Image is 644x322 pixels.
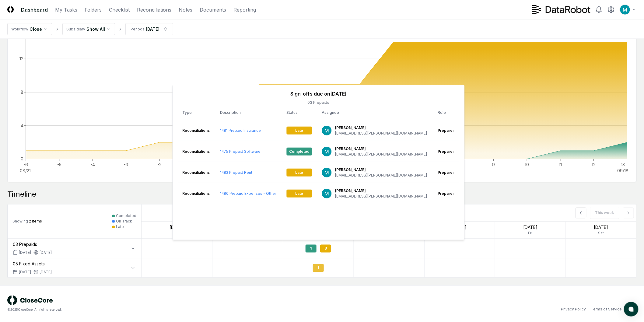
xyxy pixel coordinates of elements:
tspan: 8 [21,89,23,95]
img: DataRobot logo [532,5,590,14]
a: Checklist [109,6,130,13]
div: Timeline [7,190,637,199]
tspan: -5 [57,162,61,167]
tspan: 11 [559,162,562,167]
button: Periods[DATE] [125,23,173,35]
tspan: -3 [124,162,128,167]
tspan: 13 [621,162,625,167]
div: 05 Fixed Assets [13,261,52,267]
a: Reporting [233,6,256,13]
img: logo [7,296,53,305]
div: On Track [116,219,132,224]
img: ACg8ocIk6UVBSJ1Mh_wKybhGNOx8YD4zQOa2rDZHjRd5UfivBFfoWA=s96-c [620,5,630,15]
span: Showing [12,219,28,224]
tspan: 10 [525,162,529,167]
div: [DATE] [33,270,52,275]
div: [DATE] [146,26,159,32]
div: [DATE] [33,250,52,256]
div: Sun [142,231,212,236]
a: Privacy Policy [561,307,586,312]
div: 1 [306,245,317,253]
div: Sat [566,231,636,236]
div: 3 [320,245,331,253]
tspan: 12 [592,162,596,167]
tspan: -2 [157,162,162,167]
a: Reconciliations [137,6,171,13]
tspan: 0 [21,156,23,162]
tspan: -4 [90,162,95,167]
tspan: 9 [492,162,495,167]
a: My Tasks [55,6,77,13]
div: 03 Prepaids [13,241,52,248]
div: 1 [313,264,324,272]
div: 2 items [12,219,42,224]
div: Late [116,224,124,230]
button: atlas-launcher [624,302,639,317]
div: Completed [116,213,136,219]
a: Dashboard [21,6,48,13]
a: Documents [200,6,226,13]
div: Workflow [11,26,28,32]
div: Periods [131,26,145,32]
tspan: -6 [24,162,28,167]
div: Fri [495,231,565,236]
img: Logo [7,6,14,13]
div: [DATE] [566,224,636,231]
tspan: 12 [19,56,23,61]
a: Terms of Service [591,307,622,312]
span: [DATE] [19,270,31,275]
a: Notes [179,6,192,13]
div: [DATE] [495,224,565,231]
div: Subsidiary [66,26,85,32]
div: [DATE] [142,224,212,231]
div: © 2025 CloseCore. All rights reserved. [7,308,322,312]
tspan: 4 [21,123,23,128]
nav: breadcrumb [7,23,173,35]
span: [DATE] [19,250,31,256]
a: Folders [85,6,102,13]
